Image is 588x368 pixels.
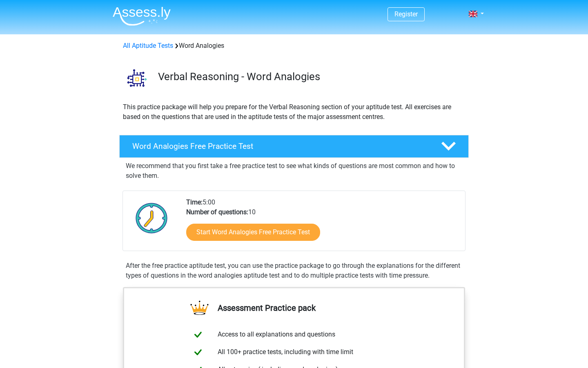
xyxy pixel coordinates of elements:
h3: Verbal Reasoning - Word Analogies [158,70,462,83]
div: Word Analogies [120,41,468,51]
a: Register [394,10,418,18]
a: All Aptitude Tests [123,42,173,49]
p: This practice package will help you prepare for the Verbal Reasoning section of your aptitude tes... [123,102,465,122]
img: word analogies [120,61,154,95]
b: Time: [186,198,203,206]
a: Start Word Analogies Free Practice Test [186,224,320,241]
img: Clock [131,197,172,238]
a: Word Analogies Free Practice Test [116,135,472,158]
h4: Word Analogies Free Practice Test [132,141,428,151]
b: Number of questions: [186,208,248,216]
p: We recommend that you first take a free practice test to see what kinds of questions are most com... [126,161,462,181]
div: 5:00 10 [180,197,465,251]
img: Assessly [113,7,171,26]
div: After the free practice aptitude test, you can use the practice package to go through the explana... [122,261,465,280]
